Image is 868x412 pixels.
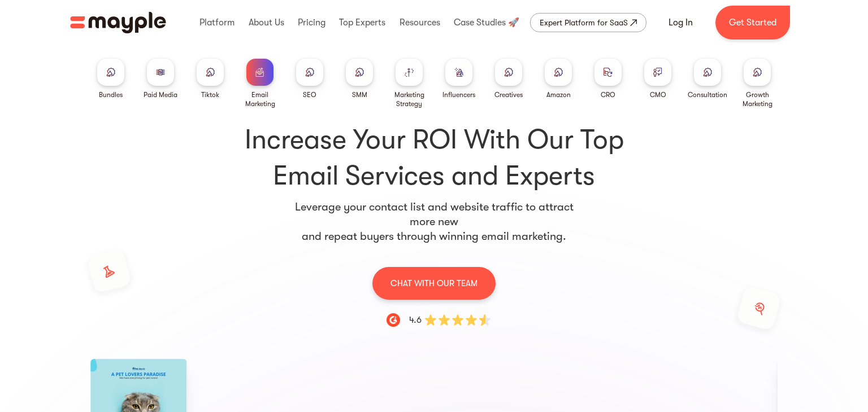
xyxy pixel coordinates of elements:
[303,90,316,99] div: SEO
[540,16,628,29] div: Expert Platform for SaaS
[201,90,219,99] div: Tiktok
[688,59,727,99] a: Consultation
[442,90,475,99] div: Influencers
[530,13,646,32] a: Expert Platform for SaaS
[494,90,523,99] div: Creatives
[70,12,166,33] img: Mayple logo
[688,90,727,99] div: Consultation
[442,59,475,99] a: Influencers
[352,90,367,99] div: SMM
[240,90,280,108] div: Email Marketing
[197,59,224,99] a: Tiktok
[346,59,373,99] a: SMM
[715,6,790,40] a: Get Started
[372,266,496,300] a: CHAT WITH OUR TEAM
[409,313,422,327] div: 4.6
[97,59,124,99] a: Bundles
[737,90,778,108] div: Growth Marketing
[240,59,280,108] a: Email Marketing
[650,90,666,99] div: CMO
[236,122,632,194] h1: Increase Your ROI With Our Top Email Services and Experts
[601,90,615,99] div: CRO
[737,59,778,108] a: Growth Marketing
[494,59,523,99] a: Creatives
[285,200,583,244] p: Leverage your contact list and website traffic to attract more new and repeat buyers through winn...
[644,59,671,99] a: CMO
[144,90,177,99] div: Paid Media
[296,59,323,99] a: SEO
[545,59,572,99] a: Amazon
[390,276,478,291] p: CHAT WITH OUR TEAM
[546,90,571,99] div: Amazon
[594,59,622,99] a: CRO
[99,90,123,99] div: Bundles
[389,90,429,108] div: Marketing Strategy
[389,59,429,108] a: Marketing Strategy
[144,59,177,99] a: Paid Media
[655,9,706,36] a: Log In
